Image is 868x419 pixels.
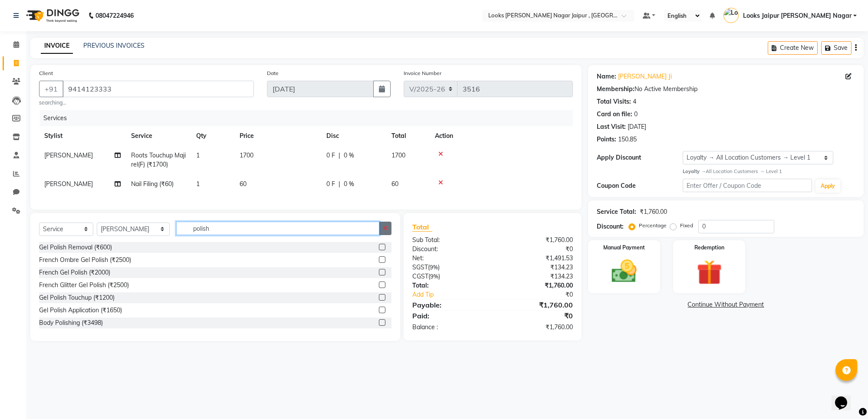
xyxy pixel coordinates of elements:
div: Service Total: [597,207,636,216]
th: Action [430,126,573,146]
div: French Ombre Gel Polish (₹2500) [39,255,131,265]
div: Name: [597,72,616,81]
div: ₹134.23 [493,263,579,272]
button: Save [821,41,852,55]
th: Total [386,126,430,146]
button: Apply [815,180,840,193]
label: Redemption [694,244,724,252]
div: ₹0 [493,245,579,254]
div: Total Visits: [597,97,631,106]
div: French Glitter Gel Polish (₹2500) [39,281,129,290]
span: 1700 [391,151,405,159]
div: ₹1,760.00 [493,323,579,332]
div: Payable: [406,300,493,310]
span: 1 [196,151,200,159]
span: SGST [412,263,428,271]
div: 150.85 [618,135,637,144]
label: Invoice Number [404,69,441,77]
span: CGST [412,272,428,280]
th: Price [234,126,321,146]
a: Continue Without Payment [590,300,862,309]
a: Add Tip [406,290,507,299]
span: Looks Jaipur [PERSON_NAME] Nagar [743,11,852,20]
span: 0 F [326,180,335,189]
button: +91 [39,81,63,97]
div: Balance : [406,323,493,332]
div: Gel Polish Removal (₹600) [39,243,112,252]
div: ₹1,760.00 [493,281,579,290]
div: ( ) [406,263,493,272]
span: 60 [391,180,398,188]
span: 1700 [240,151,253,159]
a: PREVIOUS INVOICES [83,42,145,49]
div: Coupon Code [597,181,683,190]
label: Date [267,69,279,77]
div: Card on file: [597,110,632,119]
span: 0 % [344,180,354,189]
span: 1 [196,180,200,188]
span: 9% [430,264,438,271]
img: _cash.svg [604,257,645,286]
span: | [339,180,340,189]
div: Total: [406,281,493,290]
div: Last Visit: [597,122,626,131]
input: Search by Name/Mobile/Email/Code [62,81,254,97]
label: Manual Payment [603,244,645,252]
input: Enter Offer / Coupon Code [683,179,812,192]
label: Client [39,69,53,77]
div: Points: [597,135,616,144]
span: Nail Filing (₹60) [131,180,174,188]
div: Gel Polish Touchup (₹1200) [39,293,115,302]
iframe: chat widget [832,384,859,410]
label: Fixed [680,222,693,229]
div: All Location Customers → Level 1 [683,168,855,175]
div: Paid: [406,311,493,321]
span: 0 F [326,151,335,160]
span: [PERSON_NAME] [44,151,93,159]
div: Gel Polish Application (₹1650) [39,306,122,315]
div: ( ) [406,272,493,281]
div: Services [40,110,579,126]
span: 60 [240,180,247,188]
span: | [339,151,340,160]
div: ₹0 [507,290,579,299]
strong: Loyalty → [683,168,706,174]
div: Body Polishing (₹3498) [39,318,103,327]
input: Search or Scan [176,222,379,235]
div: 4 [633,97,636,106]
div: ₹1,760.00 [640,207,667,216]
div: [DATE] [628,122,646,131]
a: INVOICE [41,38,73,54]
img: _gift.svg [689,257,730,288]
div: Membership: [597,85,635,94]
div: Discount: [597,222,624,231]
button: Create New [768,41,818,55]
div: ₹0 [493,311,579,321]
div: ₹134.23 [493,272,579,281]
div: No Active Membership [597,85,855,94]
div: ₹1,760.00 [493,300,579,310]
a: [PERSON_NAME] Ji [618,72,672,81]
img: logo [22,3,82,28]
span: Total [412,223,432,232]
th: Qty [191,126,234,146]
div: 0 [634,110,638,119]
span: Roots Touchup Majirel(F) (₹1700) [131,151,186,168]
th: Disc [321,126,386,146]
img: Looks Jaipur Malviya Nagar [723,8,739,23]
span: 0 % [344,151,354,160]
th: Stylist [39,126,126,146]
span: 9% [430,273,438,280]
span: [PERSON_NAME] [44,180,93,188]
div: Apply Discount [597,153,683,162]
div: ₹1,491.53 [493,254,579,263]
div: French Gel Polish (₹2000) [39,268,110,277]
div: Sub Total: [406,236,493,245]
small: searching... [39,99,254,107]
div: Net: [406,254,493,263]
b: 08047224946 [95,3,134,28]
label: Percentage [639,222,667,229]
th: Service [126,126,191,146]
div: ₹1,760.00 [493,236,579,245]
div: Discount: [406,245,493,254]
